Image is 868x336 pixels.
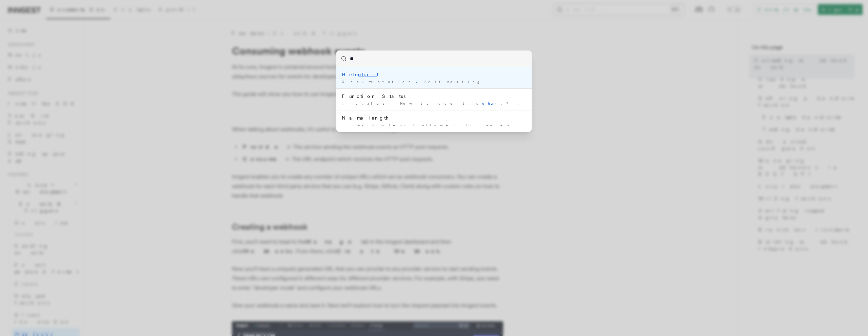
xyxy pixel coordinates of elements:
div: … maximum length allowed for an event name is 256 acters. [342,123,526,128]
div: Helm t [342,71,526,78]
span: Documentation [342,80,413,84]
mark: char [358,72,377,77]
mark: char [482,101,500,105]
span: Self-hosting [425,80,480,84]
span: / [416,80,422,84]
div: … status. How to use this t? This t is the … [342,101,526,106]
div: Function Status [342,93,526,100]
div: Name length [342,114,526,121]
